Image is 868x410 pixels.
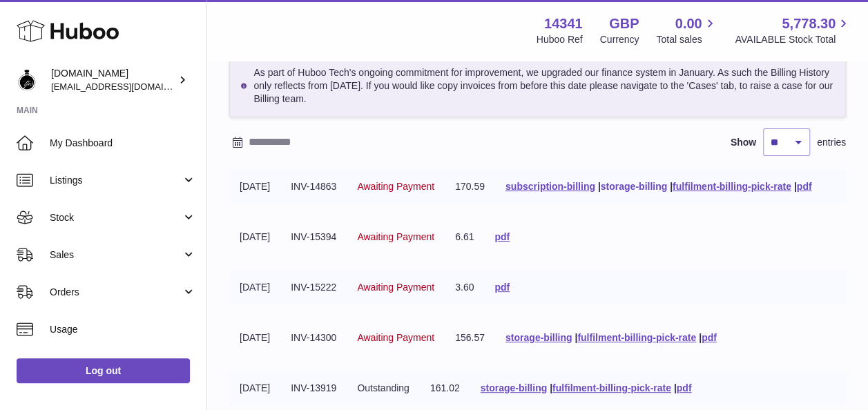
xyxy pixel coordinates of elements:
[677,382,692,393] a: pdf
[674,382,677,393] span: |
[51,67,175,93] div: [DOMAIN_NAME]
[735,33,851,46] span: AVAILABLE Stock Total
[656,33,717,46] span: Total sales
[731,136,756,149] label: Show
[782,14,836,33] span: 5,778.30
[601,181,667,192] a: storage-billing
[357,332,434,343] span: Awaiting Payment
[229,321,280,355] td: [DATE]
[229,55,846,117] div: As part of Huboo Tech's ongoing commitment for improvement, we upgraded our finance system in Jan...
[51,81,203,92] span: [EMAIL_ADDRESS][DOMAIN_NAME]
[537,33,583,46] div: Huboo Ref
[357,231,434,242] span: Awaiting Payment
[675,14,702,33] span: 0.00
[50,248,182,262] span: Sales
[817,136,846,149] span: entries
[280,271,347,304] td: INV-15222
[794,181,797,192] span: |
[445,170,495,204] td: 170.59
[357,282,434,293] span: Awaiting Payment
[50,137,196,150] span: My Dashboard
[229,170,280,204] td: [DATE]
[735,14,851,46] a: 5,778.30 AVAILABLE Stock Total
[17,70,37,90] img: internalAdmin-14341@internal.huboo.com
[609,14,639,33] strong: GBP
[17,358,190,383] a: Log out
[229,220,280,254] td: [DATE]
[577,332,696,343] a: fulfilment-billing-pick-rate
[699,332,702,343] span: |
[702,332,717,343] a: pdf
[280,321,347,355] td: INV-14300
[481,382,547,393] a: storage-billing
[494,231,510,242] a: pdf
[280,170,347,204] td: INV-14863
[50,211,182,224] span: Stock
[420,371,470,405] td: 161.02
[357,382,409,393] span: Outstanding
[600,33,639,46] div: Currency
[280,220,347,254] td: INV-15394
[50,286,182,299] span: Orders
[445,220,484,254] td: 6.61
[50,174,182,187] span: Listings
[494,282,510,293] a: pdf
[656,14,717,46] a: 0.00 Total sales
[670,181,673,192] span: |
[50,323,196,336] span: Usage
[445,271,484,304] td: 3.60
[552,382,671,393] a: fulfilment-billing-pick-rate
[280,371,347,405] td: INV-13919
[575,332,577,343] span: |
[505,181,595,192] a: subscription-billing
[505,332,572,343] a: storage-billing
[797,181,812,192] a: pdf
[673,181,791,192] a: fulfilment-billing-pick-rate
[598,181,601,192] span: |
[357,181,434,192] span: Awaiting Payment
[544,14,583,33] strong: 14341
[445,321,495,355] td: 156.57
[229,371,280,405] td: [DATE]
[550,382,552,393] span: |
[229,271,280,304] td: [DATE]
